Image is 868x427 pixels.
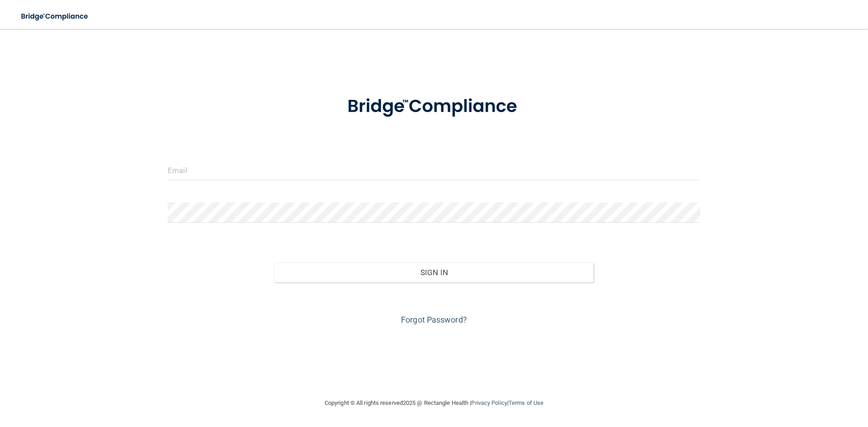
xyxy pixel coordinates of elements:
[329,83,539,130] img: bridge_compliance_login_screen.278c3ca4.svg
[168,160,700,180] input: Email
[274,263,594,282] button: Sign In
[471,399,507,406] a: Privacy Policy
[269,389,599,418] div: Copyright © All rights reserved 2025 @ Rectangle Health | |
[509,399,543,406] a: Terms of Use
[14,7,97,26] img: bridge_compliance_login_screen.278c3ca4.svg
[401,315,467,324] a: Forgot Password?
